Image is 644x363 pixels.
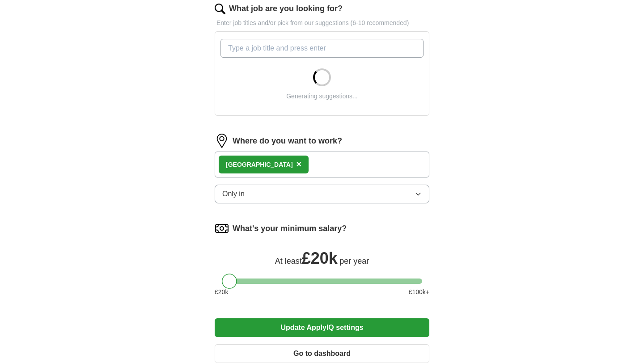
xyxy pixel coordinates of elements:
span: £ 20k [302,249,338,267]
label: Where do you want to work? [233,135,342,147]
input: Type a job title and press enter [220,39,424,58]
div: Generating suggestions... [286,92,358,101]
button: Update ApplyIQ settings [215,318,429,337]
img: salary.png [215,221,229,236]
img: search.png [215,4,225,14]
p: Enter job titles and/or pick from our suggestions (6-10 recommended) [215,18,429,28]
span: per year [339,257,369,266]
label: What job are you looking for? [229,3,343,15]
button: Go to dashboard [215,344,429,363]
span: £ 20 k [215,287,228,297]
button: × [297,158,302,171]
span: At least [275,257,302,266]
label: What's your minimum salary? [233,223,347,235]
span: Only in [222,189,245,199]
div: [GEOGRAPHIC_DATA] [226,160,293,169]
span: £ 100 k+ [409,287,429,297]
span: × [297,159,302,169]
button: Only in [215,185,429,203]
img: location.png [215,134,229,148]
